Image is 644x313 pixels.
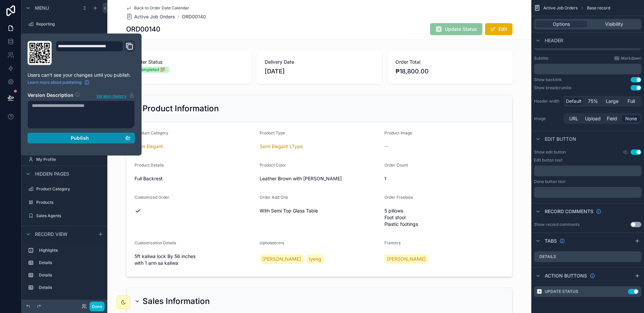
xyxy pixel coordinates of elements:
span: Menu [35,5,49,11]
a: Back to Order Date Calendar [126,5,189,11]
label: Details [539,254,556,259]
a: Framers [25,224,103,235]
span: Action buttons [545,272,587,279]
label: Details [39,260,101,265]
span: Upload [585,115,601,122]
button: Edit [485,23,513,35]
span: Active Job Orders [134,13,175,20]
button: Publish [28,133,135,143]
a: Sales Agents [25,210,103,221]
span: Markdown [621,56,641,61]
span: Edit button [545,136,576,142]
a: Markdown [614,56,641,61]
label: Header width [534,99,561,104]
a: ORD00140 [182,13,206,20]
span: Full [628,98,635,105]
a: Learn more about publishing [28,80,90,85]
span: 75% [588,98,598,105]
div: Show backlink [534,77,562,82]
a: My Profile [25,154,103,165]
div: scrollable content [534,64,641,74]
div: Domain and Custom Link [56,41,135,65]
label: Show edit button [534,149,566,155]
label: Image [534,116,561,121]
div: Show record comments [534,222,580,227]
span: Header [545,37,563,44]
span: Hidden pages [35,171,69,177]
label: Details [39,272,101,278]
a: Active Job Orders [126,13,175,20]
label: Products [36,200,102,205]
div: Show breadcrumbs [534,85,571,90]
span: Publish [71,135,89,141]
span: None [625,115,637,122]
span: Record comments [545,208,593,215]
span: Version history [96,92,126,99]
span: Tabs [545,238,557,244]
span: Large [606,98,619,105]
label: Done button text [534,179,566,184]
label: Details [39,285,101,290]
a: Products [25,197,103,208]
h1: ORD00140 [126,24,160,34]
span: Learn more about publishing [28,80,82,85]
div: scrollable content [534,187,641,198]
button: Version history [96,92,135,99]
a: Reporting [25,19,103,29]
span: Base record [587,5,610,11]
span: Visibility [605,21,623,27]
span: Back to Order Date Calendar [134,5,189,11]
span: Default [566,98,582,105]
span: Options [553,21,570,27]
label: Reporting [36,21,102,27]
a: Product Category [25,184,103,194]
label: Sales Agents [36,213,102,218]
label: Update Status [545,289,578,294]
h2: Version Description [28,92,73,99]
label: Product Category [36,186,102,192]
button: Done [90,302,105,311]
p: Users can't see your changes until you publish. [28,72,135,78]
label: My Profile [36,157,102,162]
span: Field [607,115,617,122]
label: Edit button text [534,158,562,163]
div: scrollable content [534,166,641,176]
span: URL [569,115,578,122]
label: Subtitle [534,56,548,61]
label: Highlights [39,248,101,253]
span: Record view [35,231,67,238]
span: Active Job Orders [543,5,578,11]
div: scrollable content [21,242,107,300]
a: All Customers [25,33,103,44]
